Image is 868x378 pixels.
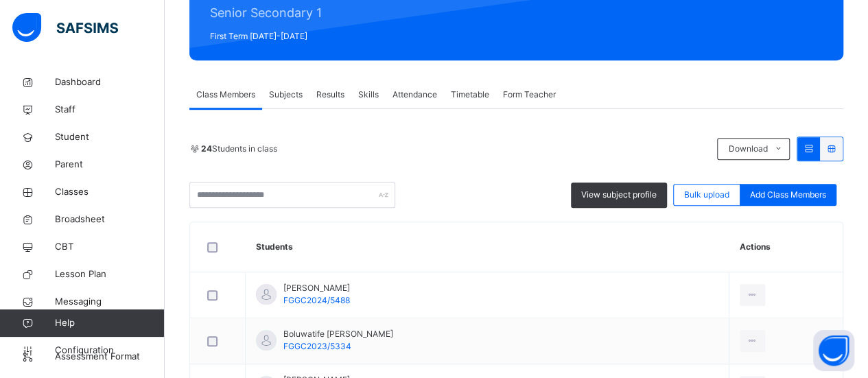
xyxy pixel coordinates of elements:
[684,189,729,201] span: Bulk upload
[55,185,165,199] span: Classes
[55,75,165,89] span: Dashboard
[55,316,164,330] span: Help
[246,222,729,272] th: Students
[813,330,854,371] button: Open asap
[201,143,212,154] b: 24
[12,13,118,42] img: safsims
[55,295,165,309] span: Messaging
[55,344,164,357] span: Configuration
[196,88,255,101] span: Class Members
[750,189,826,201] span: Add Class Members
[581,189,657,201] span: View subject profile
[55,158,165,172] span: Parent
[55,130,165,144] span: Student
[728,143,767,155] span: Download
[283,341,351,351] span: FGGC2023/5334
[201,143,277,155] span: Students in class
[283,282,350,294] span: [PERSON_NAME]
[269,88,303,101] span: Subjects
[55,103,165,117] span: Staff
[316,88,344,101] span: Results
[358,88,379,101] span: Skills
[392,88,437,101] span: Attendance
[55,240,165,254] span: CBT
[55,268,165,281] span: Lesson Plan
[55,213,165,226] span: Broadsheet
[283,295,350,305] span: FGGC2024/5488
[729,222,843,272] th: Actions
[503,88,556,101] span: Form Teacher
[283,328,393,340] span: Boluwatife [PERSON_NAME]
[451,88,489,101] span: Timetable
